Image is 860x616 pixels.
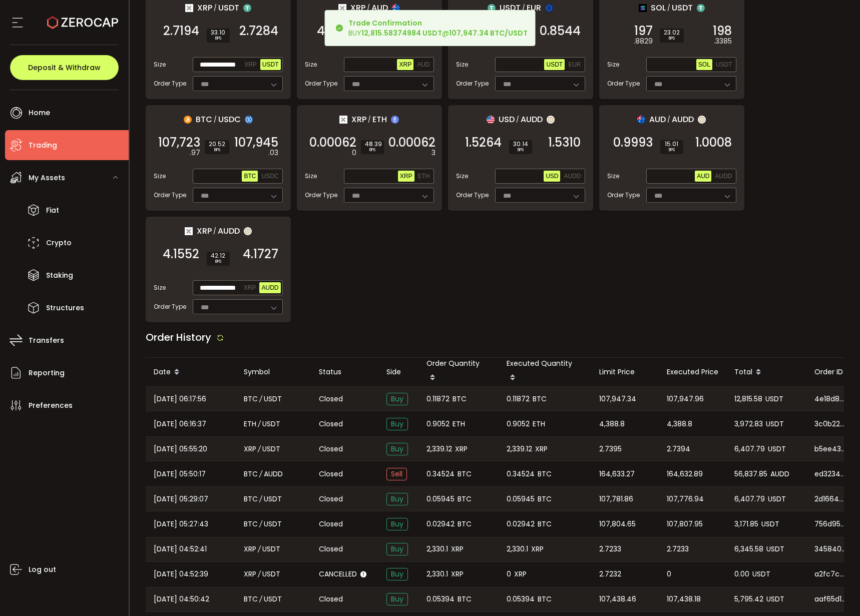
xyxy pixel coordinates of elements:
[599,518,636,530] span: 107,804.65
[507,418,530,430] span: 0.9052
[386,518,408,530] span: Buy
[365,147,380,153] i: BPS
[507,518,535,530] span: 0.02942
[766,418,784,430] span: USDT
[154,393,206,405] span: [DATE] 06:17:56
[244,468,258,480] span: BTC
[262,418,280,430] span: USDT
[637,116,645,124] img: aud_portfolio.svg
[244,227,252,235] img: zuPXiwguUFiBOIQyqLOiXsnnNitlx7q4LCwEbLHADjIpTka+Lip0HH8D0VTrd02z+wEAAAAASUVORK5CYII=
[28,64,101,71] span: Deposit & Withdraw
[634,36,653,47] em: .8829
[264,593,282,605] span: USDT
[259,171,280,182] button: USDC
[726,364,806,381] div: Total
[398,171,414,182] button: XRP
[513,141,528,147] span: 30.14
[672,113,694,126] span: AUDD
[211,30,226,36] span: 33.10
[209,141,225,147] span: 20.52
[535,443,548,455] span: XRP
[154,418,206,430] span: [DATE] 06:16:37
[507,468,535,480] span: 0.34524
[163,249,199,259] span: 4.1552
[305,191,337,200] span: Order Type
[649,113,666,126] span: AUD
[568,61,581,68] span: EUR
[29,562,56,577] span: Log out
[664,147,679,153] i: BPS
[242,171,258,182] button: BTC
[319,419,343,429] span: Closed
[507,543,528,555] span: 2,330.1
[698,116,706,124] img: zuPXiwguUFiBOIQyqLOiXsnnNitlx7q4LCwEbLHADjIpTka+Lip0HH8D0VTrd02z+wEAAAAASUVORK5CYII=
[814,494,846,504] span: 2d166473-5b6b-4f33-92b3-e185a4a3764f
[566,59,583,70] button: EUR
[417,61,429,68] span: AUD
[607,172,619,181] span: Size
[697,173,709,180] span: AUD
[522,4,525,13] em: /
[507,593,535,605] span: 0.05394
[465,138,502,148] span: 1.5264
[715,173,732,180] span: AUDD
[599,418,625,430] span: 4,388.8
[209,147,225,153] i: BPS
[714,59,734,70] button: USDT
[533,393,547,405] span: BTC
[713,26,732,36] span: 198
[599,468,635,480] span: 164,633.27
[262,443,280,455] span: USDT
[350,2,365,14] span: XRP
[154,443,207,455] span: [DATE] 05:55:20
[305,172,317,181] span: Size
[540,26,581,36] span: 0.8544
[319,569,357,579] span: Cancelled
[154,568,208,580] span: [DATE] 04:52:39
[154,493,208,505] span: [DATE] 05:29:07
[365,141,380,147] span: 48.39
[319,594,343,604] span: Closed
[697,4,705,12] img: usdt_portfolio.svg
[426,443,452,455] span: 2,339.12
[154,302,186,311] span: Order Type
[734,593,763,605] span: 5,795.42
[154,593,209,605] span: [DATE] 04:50:42
[244,493,258,505] span: BTC
[154,172,166,181] span: Size
[218,2,239,14] span: USDT
[386,543,408,555] span: Buy
[415,59,432,70] button: AUD
[386,443,408,455] span: Buy
[426,468,455,480] span: 0.34524
[305,60,317,69] span: Size
[154,79,186,88] span: Order Type
[386,493,408,505] span: Buy
[185,227,193,235] img: xrp_portfolio.png
[242,282,258,293] button: XRP
[319,394,343,404] span: Closed
[361,28,442,38] b: 12,815.58374984 USDT
[664,141,679,147] span: 15.01
[29,333,64,348] span: Transfers
[10,55,119,80] button: Deposit & Withdraw
[259,593,262,605] em: /
[599,543,621,555] span: 2.7233
[765,393,783,405] span: USDT
[521,113,543,126] span: AUDD
[392,4,400,12] img: aud_portfolio.svg
[426,518,455,530] span: 0.02942
[213,227,216,236] em: /
[211,259,226,265] i: BPS
[698,61,710,68] span: SOL
[262,543,280,555] span: USDT
[546,173,558,180] span: USD
[239,26,278,36] span: 2.7284
[599,568,621,580] span: 2.7232
[244,568,256,580] span: XRP
[516,115,519,124] em: /
[456,172,468,181] span: Size
[458,593,472,605] span: BTC
[426,393,450,405] span: 0.11872
[196,113,212,126] span: BTC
